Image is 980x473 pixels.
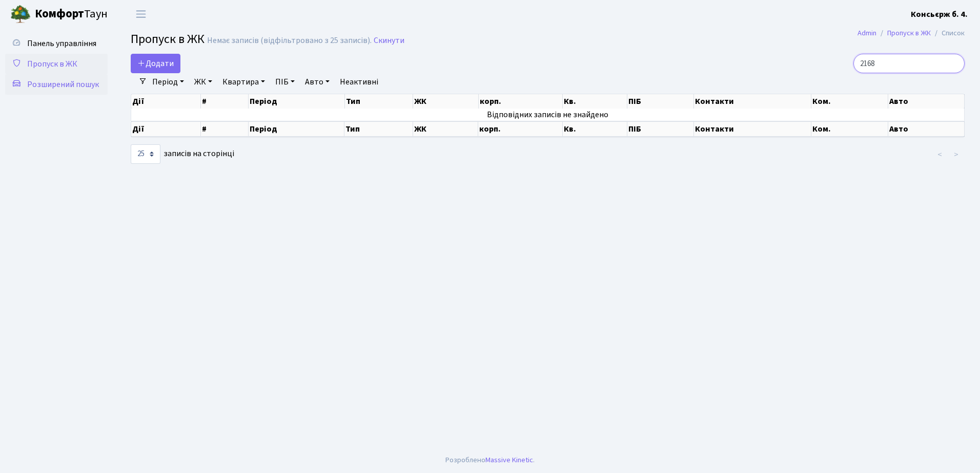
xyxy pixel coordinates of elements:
[888,121,965,137] th: Авто
[563,121,627,137] th: Кв.
[627,121,694,137] th: ПІБ
[131,94,201,109] th: Дії
[811,121,888,137] th: Ком.
[345,94,414,109] th: Тип
[931,28,965,39] li: Список
[27,38,96,49] span: Панель управління
[627,94,694,109] th: ПІБ
[853,54,965,73] input: Пошук...
[249,94,345,109] th: Період
[413,94,478,109] th: ЖК
[478,121,562,137] th: корп.
[271,73,299,91] a: ПІБ
[344,121,413,137] th: Тип
[131,54,180,73] a: Додати
[479,94,563,109] th: корп.
[35,6,84,22] b: Комфорт
[694,121,811,137] th: Контакти
[5,74,108,95] a: Розширений пошук
[128,6,154,23] button: Переключити навігацію
[27,79,99,90] span: Розширений пошук
[218,73,269,91] a: Квартира
[201,121,249,137] th: #
[5,33,108,54] a: Панель управління
[27,58,77,70] span: Пропуск в ЖК
[131,109,965,121] td: Відповідних записів не знайдено
[35,6,108,23] span: Таун
[131,144,160,164] select: записів на сторінці
[148,73,188,91] a: Період
[5,54,108,74] a: Пропуск в ЖК
[249,121,345,137] th: Період
[563,94,627,109] th: Кв.
[301,73,334,91] a: Авто
[137,58,174,69] span: Додати
[131,30,205,48] span: Пропуск в ЖК
[857,28,876,38] a: Admin
[374,36,404,46] a: Скинути
[445,455,535,466] div: Розроблено .
[911,8,968,20] a: Консьєрж б. 4.
[131,121,201,137] th: Дії
[842,23,980,44] nav: breadcrumb
[190,73,216,91] a: ЖК
[10,4,31,25] img: logo.png
[413,121,478,137] th: ЖК
[485,455,533,465] a: Massive Kinetic
[694,94,811,109] th: Контакти
[811,94,888,109] th: Ком.
[336,73,382,91] a: Неактивні
[888,94,965,109] th: Авто
[131,144,234,164] label: записів на сторінці
[201,94,249,109] th: #
[207,36,372,46] div: Немає записів (відфільтровано з 25 записів).
[887,28,931,38] a: Пропуск в ЖК
[911,9,968,20] b: Консьєрж б. 4.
